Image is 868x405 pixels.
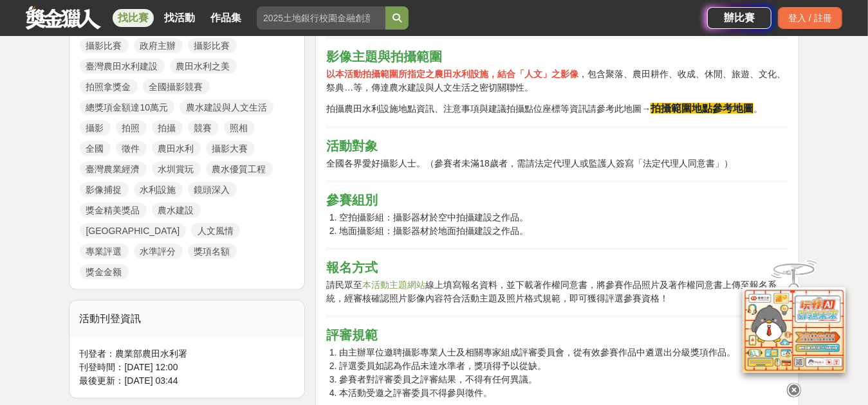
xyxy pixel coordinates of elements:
li: 空拍攝影組：攝影器材於空中拍攝建設之作品。 [339,211,788,224]
strong: 拍攝範圍地點參考地圖 [651,103,753,114]
div: 刊登時間： [DATE] 12:00 [80,361,295,374]
a: 找比賽 [113,9,154,27]
a: 影像捕捉 [80,182,129,197]
img: d2146d9a-e6f6-4337-9592-8cefde37ba6b.png [743,287,845,372]
a: 拍照拿獎金 [80,79,138,94]
a: 獎金金额 [80,264,129,280]
a: 徵件 [116,141,147,156]
a: 專業評選 [80,244,129,259]
p: 全國各界愛好攝影人士。（參賽者未滿18歲者，需請法定代理人或監護人簽寫「法定代理人同意書」） [326,157,788,170]
a: 臺灣農業經濟 [80,161,147,177]
p: 拍攝農田水利設施地點資訊、注意事項與建議拍攝點位座標等資訊請參考此地圖→ 。 [326,101,788,116]
a: 農水建設與人文生活 [180,100,273,115]
strong: 評審規範 [326,328,378,342]
a: 總獎項金額達10萬元 [80,100,175,115]
a: 全國 [80,141,111,156]
strong: 活動對象 [326,139,378,153]
div: 活動刊登資訊 [69,301,305,337]
a: 攝影比賽 [80,38,129,53]
a: 鏡頭深入 [188,182,237,197]
a: 拍照 [116,120,147,136]
a: 辦比賽 [707,7,771,29]
strong: 參賽組別 [326,193,378,207]
li: 由主辦單位邀聘攝影專業人士及相關專家組成評審委員會，從有效參賽作品中遴選出分級獎項作品。 [339,346,788,359]
a: [GEOGRAPHIC_DATA] [80,223,187,239]
a: 政府主辦 [134,38,183,53]
li: 本活動受邀之評審委員不得參與徵件。 [339,386,788,400]
a: 農田水利 [152,141,201,156]
li: 地面攝影組：攝影器材於地面拍攝建設之作品。 [339,224,788,238]
a: 獎金精美獎品 [80,203,147,218]
li: 評選委員如認為作品未達水準者，獎項得予以從缺。 [339,359,788,373]
input: 2025土地銀行校園金融創意挑戰賽：從你出發 開啟智慧金融新頁 [257,6,385,30]
div: 最後更新： [DATE] 03:44 [80,374,295,388]
a: 全國攝影競賽 [143,79,210,94]
a: 競賽 [188,120,219,136]
a: 攝影比賽 [188,38,237,53]
a: 作品集 [205,9,246,27]
a: 人文風情 [191,223,240,239]
strong: 報名方式 [326,260,378,274]
a: 照相 [224,120,255,136]
a: 水準評分 [134,244,183,259]
a: 拍攝 [152,120,183,136]
a: 水圳賞玩 [152,161,201,177]
strong: 以本活動拍攝範圍所指定之農田水利設施，結合「人文」之影像 [326,69,578,79]
p: ，包含聚落、農田耕作、收成、休閒、旅遊、文化、祭典…等，傳達農水建設與人文生活之密切關聯性。 [326,67,788,94]
strong: 影像主題與拍攝範圍 [326,50,442,64]
a: 水利設施 [134,182,183,197]
a: 攝影 [80,120,111,136]
a: 臺灣農田水利建設 [80,59,165,74]
li: 參賽者對評審委員之評審結果，不得有任何異議。 [339,373,788,386]
div: 刊登者： 農業部農田水利署 [80,347,295,361]
div: 登入 / 註冊 [778,7,842,29]
a: 找活動 [159,9,200,27]
a: 農田水利之美 [170,59,237,74]
a: 本活動主題網站 [362,280,425,290]
a: 獎項名額 [188,244,237,259]
p: 請民眾至 線上填寫報名資料，並下載著作權同意書，將參賽作品照片及著作權同意書上傳至報名系統，經審核確認照片影像內容符合活動主題及照片格式規範，即可獲得評選參賽資格！ [326,278,788,305]
a: 農水優質工程 [206,161,273,177]
a: 攝影大賽 [206,141,255,156]
a: 農水建設 [152,203,201,218]
a: 拍攝範圍地點參考地圖 [651,104,753,114]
